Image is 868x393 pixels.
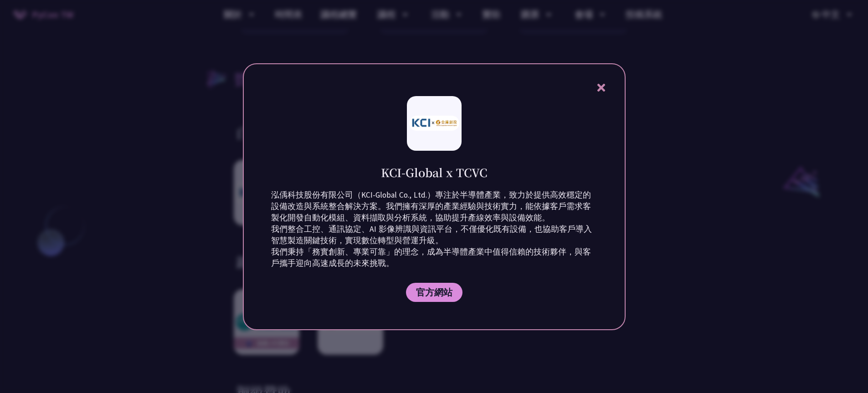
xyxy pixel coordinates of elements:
p: 泓偊科技股份有限公司（KCI-Global Co., Ltd.）專注於半導體產業，致力於提供高效穩定的設備改造與系統整合解決方案。我們擁有深厚的產業經驗與技術實力，能依據客戶需求客製化開發自動化... [271,189,597,269]
img: photo [409,116,459,130]
h1: KCI-Global x TCVC [381,164,487,180]
span: 官方網站 [416,286,452,298]
a: 官方網站 [406,283,462,302]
